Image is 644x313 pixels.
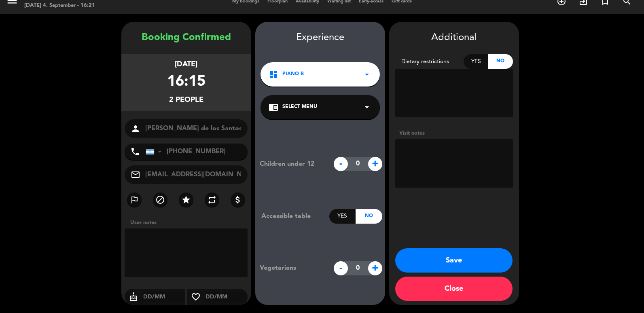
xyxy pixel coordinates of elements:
[155,195,165,205] i: block
[205,292,248,302] input: DD/MM
[395,277,513,301] button: Close
[126,218,251,227] div: User notes
[282,70,304,78] span: PIANO B
[181,195,191,205] i: star
[146,144,165,159] div: Argentina: +54
[254,159,329,169] div: Children under 12
[395,30,513,46] div: Additional
[269,70,278,79] i: dashboard
[395,57,464,66] div: Dietary restrictions
[368,261,382,275] span: +
[329,209,356,224] div: Yes
[356,209,382,224] div: No
[334,261,348,275] span: -
[282,103,317,111] span: Select Menu
[334,157,348,171] span: -
[167,70,205,94] div: 16:15
[362,102,372,112] i: arrow_drop_down
[233,195,243,205] i: attach_money
[131,170,140,180] i: mail_outline
[142,292,186,302] input: DD/MM
[255,30,385,46] div: Experience
[175,59,197,70] div: [DATE]
[255,211,329,222] div: Accessible table
[207,195,217,205] i: repeat
[362,70,372,79] i: arrow_drop_down
[395,248,513,273] button: Save
[395,129,513,137] div: Visit notes
[130,147,140,156] i: phone
[368,157,382,171] span: +
[121,30,251,46] div: Booking Confirmed
[269,102,278,112] i: chrome_reader_mode
[125,292,142,302] i: cake
[131,124,140,133] i: person
[254,263,329,273] div: Vegetarians
[187,292,205,302] i: favorite_border
[464,54,488,69] div: Yes
[129,195,139,205] i: outlined_flag
[24,2,113,10] div: [DATE] 4. September - 16:21
[169,94,203,106] div: 2 people
[488,54,513,69] div: No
